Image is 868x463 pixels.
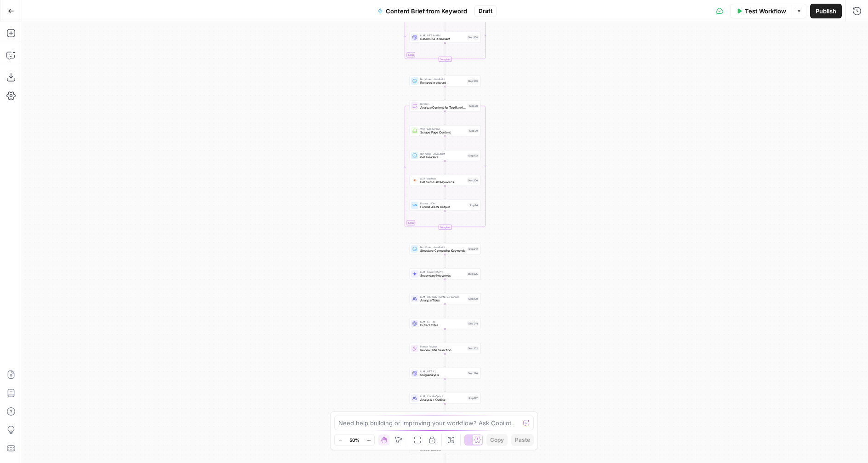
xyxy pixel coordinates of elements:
button: Content Brief from Keyword [372,4,473,18]
span: Get Semrush Keywords [420,180,465,185]
span: Slug Analysis [420,373,465,377]
div: SEO ResearchGet Semrush KeywordsStep 206 [410,175,481,186]
span: Review Title Selection [420,348,465,353]
button: Paste [511,434,534,446]
g: Edge from step_207 to step_208 [445,18,446,31]
span: Secondary Keywords [420,273,465,278]
div: Complete [410,57,481,62]
span: Web Page Scrape [420,127,467,131]
div: Complete [410,225,481,230]
g: Edge from step_192 to step_206 [445,161,446,174]
span: Analyze Content for Top Ranking Pages [420,105,467,110]
span: Analyze Titles [420,298,466,303]
span: 50% [349,436,360,444]
span: Get Headers [420,155,466,160]
span: Human Review [420,345,465,348]
div: Step 192 [468,154,479,158]
g: Edge from step_89 to step_90 [445,111,446,125]
div: Run Code · JavaScriptRemove irrelevantStep 209 [410,75,481,87]
g: Edge from step_225 to step_198 [445,279,446,293]
span: Extract Titles [420,323,466,328]
span: Test Workflow [745,6,786,16]
span: SEO Research [420,177,465,180]
g: Edge from step_197 to step_236 [445,404,446,417]
g: Edge from step_212 to step_225 [445,255,446,268]
span: Run Code · JavaScript [420,152,466,156]
div: Run Code · JavaScriptStructure Competitor KeywordsStep 212 [410,243,481,255]
button: Publish [810,4,842,18]
span: Iteration [420,102,467,106]
g: Edge from step_214 to step_202 [445,329,446,342]
span: Paste [515,436,530,444]
div: LLM · Claude Opus 4Analysis + OutlineStep 197 [410,393,481,404]
g: Edge from step_198 to step_214 [445,304,446,318]
span: Format JSON Output [420,205,467,209]
span: Structure Competitor Keywords [420,249,466,253]
span: Remove irrelevant [420,81,465,85]
span: Publish [816,6,836,16]
g: Edge from step_207-iteration-end to step_209 [445,62,446,75]
span: Copy [490,436,504,444]
div: Step 198 [468,297,479,301]
div: Step 89 [468,104,479,108]
span: Format JSON [420,202,467,205]
img: ey5lt04xp3nqzrimtu8q5fsyor3u [412,179,417,183]
div: Step 202 [467,347,479,351]
span: LLM · Gemini 2.5 Pro [420,270,465,274]
div: Step 206 [467,179,479,183]
div: Step 197 [468,396,479,400]
button: Copy [486,434,508,446]
div: LLM · GPT-4oExtract TitlesStep 214 [410,318,481,329]
g: Edge from step_209 to step_89 [445,87,446,100]
div: Complete [439,57,452,62]
g: Edge from step_90 to step_192 [445,136,446,150]
g: Edge from step_89-iteration-end to step_212 [445,230,446,243]
div: Run Code · JavaScriptGet HeadersStep 192 [410,150,481,161]
div: Format JSONFormat JSON OutputStep 96 [410,200,481,211]
span: Draft [479,7,492,15]
div: LLM · [PERSON_NAME] 3.7 SonnetAnalyze TitlesStep 198 [410,293,481,304]
span: LLM · Claude Opus 4 [420,394,466,398]
span: Run Code · JavaScript [420,245,466,249]
div: Step 209 [467,79,479,83]
g: Edge from step_202 to step_226 [445,354,446,367]
g: Edge from step_226 to step_197 [445,379,446,392]
div: LoopIterationAnalyze Content for Top Ranking PagesStep 89 [410,100,481,111]
div: Complete [439,225,452,230]
div: LLM · GPT-4.1Slug AnalysisStep 226 [410,368,481,379]
div: Step 225 [467,272,479,276]
div: Web Page ScrapeScrape Page ContentStep 90 [410,125,481,136]
span: LLM · GPT-4o [420,320,466,324]
span: Analysis + Outline [420,398,466,402]
span: Run Code · JavaScript [420,77,465,81]
span: LLM · GPT-4.1 [420,370,465,373]
div: Step 214 [468,322,479,326]
g: Edge from step_206 to step_96 [445,186,446,199]
span: Content Brief from Keyword [386,6,467,16]
div: Step 212 [468,247,479,251]
div: LLM · Gemini 2.5 ProSecondary KeywordsStep 225 [410,268,481,279]
span: LLM · GPT-4o Mini [420,34,465,37]
span: Scrape Page Content [420,130,467,135]
div: Step 208 [467,35,479,40]
div: Step 90 [468,129,479,133]
span: Determine if relevant [420,37,465,41]
button: Test Workflow [731,4,792,18]
div: Human ReviewReview Title SelectionStep 202 [410,343,481,354]
div: Step 226 [467,371,479,376]
div: LLM · GPT-4o MiniDetermine if relevantStep 208 [410,32,481,43]
span: LLM · [PERSON_NAME] 3.7 Sonnet [420,295,466,299]
div: Step 96 [468,203,479,208]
